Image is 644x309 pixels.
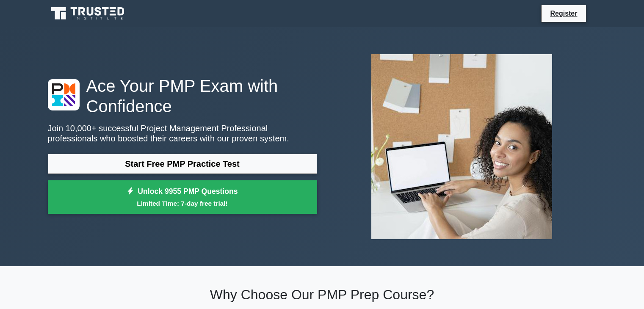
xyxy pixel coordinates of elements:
[48,287,597,303] h2: Why Choose Our PMP Prep Course?
[48,180,317,214] a: Unlock 9955 PMP QuestionsLimited Time: 7-day free trial!
[48,123,317,143] p: Join 10,000+ successful Project Management Professional professionals who boosted their careers w...
[48,76,317,116] h1: Ace Your PMP Exam with Confidence
[545,8,582,19] a: Register
[48,154,317,174] a: Start Free PMP Practice Test
[58,199,307,208] small: Limited Time: 7-day free trial!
